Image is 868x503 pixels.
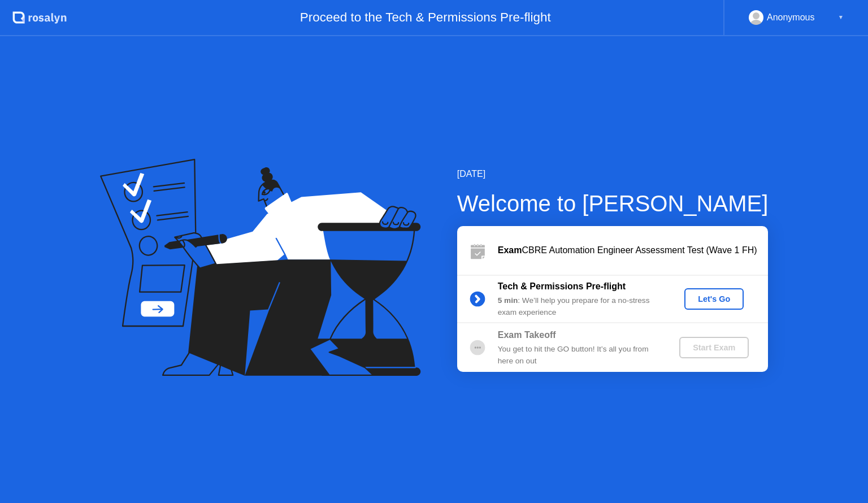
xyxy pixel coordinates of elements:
b: Tech & Permissions Pre-flight [498,281,626,291]
div: : We’ll help you prepare for a no-stress exam experience [498,295,661,318]
div: Anonymous [767,10,815,25]
b: Exam [498,245,522,255]
div: Start Exam [684,343,744,352]
div: ▼ [838,10,844,25]
button: Start Exam [679,337,749,358]
div: You get to hit the GO button! It’s all you from here on out [498,344,661,367]
b: 5 min [498,296,518,305]
b: Exam Takeoff [498,330,556,340]
div: Let's Go [689,294,739,303]
button: Let's Go [684,288,744,310]
div: CBRE Automation Engineer Assessment Test (Wave 1 FH) [498,244,768,257]
div: Welcome to [PERSON_NAME] [457,187,769,220]
div: [DATE] [457,167,769,181]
